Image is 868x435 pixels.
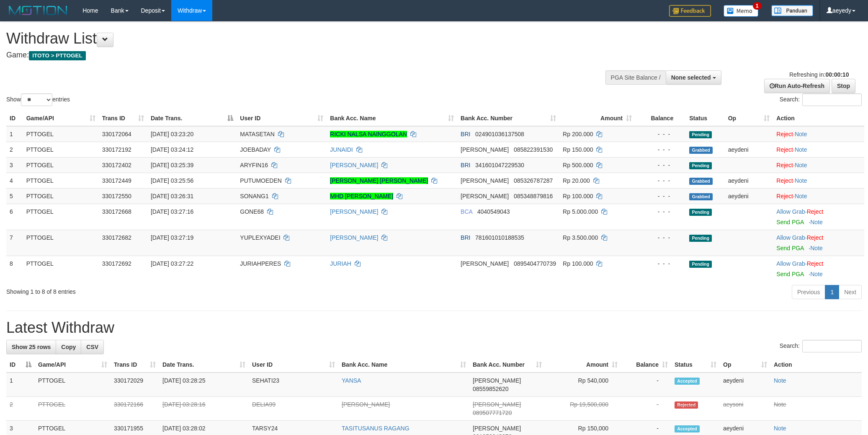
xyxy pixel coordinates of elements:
[6,340,56,354] a: Show 25 rows
[802,93,862,106] input: Search:
[151,146,193,153] span: [DATE] 03:24:12
[23,173,99,188] td: PTTOGEL
[240,208,264,215] span: GONE68
[35,373,111,397] td: PTTOGEL
[102,162,131,168] span: 330172402
[669,5,711,17] img: Feedback.jpg
[675,378,700,385] span: Accepted
[789,71,849,78] span: Refreshing in:
[621,373,671,397] td: -
[776,162,793,168] a: Reject
[776,193,793,199] a: Reject
[514,260,556,267] span: Copy 0895404770739 to clipboard
[774,425,786,432] a: Note
[621,357,671,373] th: Balance: activate to sort column ascending
[102,260,131,267] span: 330172692
[639,192,683,200] div: - - -
[99,111,147,126] th: Trans ID: activate to sort column ascending
[111,373,159,397] td: 330172029
[240,131,274,137] span: MATASETAN
[795,193,807,199] a: Note
[473,377,521,384] span: [PERSON_NAME]
[6,157,23,173] td: 3
[147,111,237,126] th: Date Trans.: activate to sort column descending
[776,208,805,215] a: Allow Grab
[12,344,51,350] span: Show 25 rows
[773,173,864,188] td: ·
[111,357,159,373] th: Trans ID: activate to sort column ascending
[151,260,193,267] span: [DATE] 03:27:22
[605,70,666,85] div: PGA Site Balance /
[151,193,193,199] span: [DATE] 03:26:31
[780,340,862,352] label: Search:
[330,146,353,153] a: JUNAIDI
[23,230,99,256] td: PTTOGEL
[21,93,52,106] select: Showentries
[102,131,131,137] span: 330172064
[810,271,823,277] a: Note
[563,162,593,168] span: Rp 500.000
[249,357,338,373] th: User ID: activate to sort column ascending
[86,344,98,350] span: CSV
[330,234,378,241] a: [PERSON_NAME]
[720,357,770,373] th: Op: activate to sort column ascending
[720,373,770,397] td: aeydeni
[469,357,545,373] th: Bank Acc. Number: activate to sort column ascending
[240,260,281,267] span: JURIAHPERES
[780,93,862,106] label: Search:
[240,193,268,199] span: SONANG1
[776,260,806,267] span: ·
[342,425,410,432] a: TASITUSANUS RAGANG
[159,357,249,373] th: Date Trans.: activate to sort column ascending
[240,234,280,241] span: YUPLEXYADEI
[330,177,428,184] a: [PERSON_NAME] [PERSON_NAME]
[342,401,390,408] a: [PERSON_NAME]
[6,319,862,336] h1: Latest Withdraw
[461,193,509,199] span: [PERSON_NAME]
[689,261,712,268] span: Pending
[330,260,351,267] a: JURIAH
[776,234,806,241] span: ·
[240,146,270,153] span: JOEBADAY
[473,401,521,408] span: [PERSON_NAME]
[102,146,131,153] span: 330172192
[563,146,593,153] span: Rp 150.000
[689,178,713,185] span: Grabbed
[776,177,793,184] a: Reject
[461,234,470,241] span: BRI
[23,188,99,204] td: PTTOGEL
[6,30,570,47] h1: Withdraw List
[61,344,76,350] span: Copy
[639,130,683,138] div: - - -
[330,162,378,168] a: [PERSON_NAME]
[477,208,510,215] span: Copy 4040549043 to clipboard
[473,409,512,416] span: Copy 089507771720 to clipboard
[102,193,131,199] span: 330172550
[639,161,683,169] div: - - -
[639,207,683,216] div: - - -
[159,397,249,421] td: [DATE] 03:28:16
[461,162,470,168] span: BRI
[6,284,355,296] div: Showing 1 to 8 of 8 entries
[6,188,23,204] td: 5
[545,397,621,421] td: Rp 19,500,000
[563,260,593,267] span: Rp 100.000
[6,256,23,282] td: 8
[338,357,469,373] th: Bank Acc. Name: activate to sort column ascending
[461,146,509,153] span: [PERSON_NAME]
[773,111,864,126] th: Action
[776,219,804,225] a: Send PGA
[563,193,593,199] span: Rp 100.000
[249,397,338,421] td: DELIA99
[342,377,361,384] a: YANSA
[6,126,23,142] td: 1
[56,340,81,354] a: Copy
[810,219,823,225] a: Note
[6,51,570,60] h4: Game:
[23,157,99,173] td: PTTOGEL
[563,234,598,241] span: Rp 3.500.000
[327,111,457,126] th: Bank Acc. Name: activate to sort column ascending
[773,204,864,230] td: ·
[159,373,249,397] td: [DATE] 03:28:25
[773,188,864,204] td: ·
